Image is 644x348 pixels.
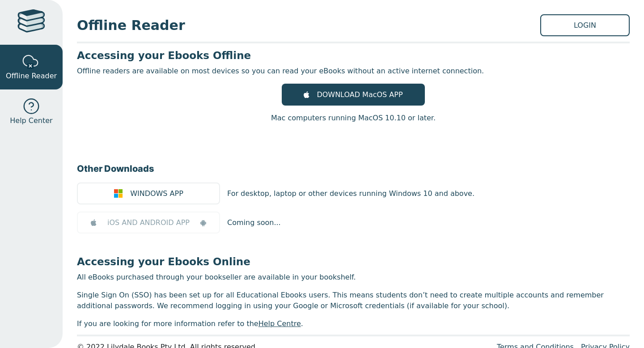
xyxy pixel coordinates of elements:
[258,319,301,328] a: Help Centre
[77,318,630,329] p: If you are looking for more information refer to the .
[540,14,630,36] a: LOGIN
[77,66,630,76] p: Offline readers are available on most devices so you can read your eBooks without an active inter...
[107,217,190,228] span: iOS AND ANDROID APP
[271,113,436,123] p: Mac computers running MacOS 10.10 or later.
[77,15,540,35] span: Offline Reader
[77,49,630,62] h3: Accessing your Ebooks Offline
[77,290,630,311] p: Single Sign On (SSO) has been set up for all Educational Ebooks users. This means students don’t ...
[77,255,630,268] h3: Accessing your Ebooks Online
[10,115,52,126] span: Help Center
[77,182,220,204] a: WINDOWS APP
[227,188,475,199] p: For desktop, laptop or other devices running Windows 10 and above.
[282,84,425,106] a: DOWNLOAD MacOS APP
[6,71,57,81] span: Offline Reader
[77,162,630,175] h3: Other Downloads
[130,188,183,199] span: WINDOWS APP
[77,272,630,283] p: All eBooks purchased through your bookseller are available in your bookshelf.
[317,89,402,100] span: DOWNLOAD MacOS APP
[227,217,281,228] p: Coming soon...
